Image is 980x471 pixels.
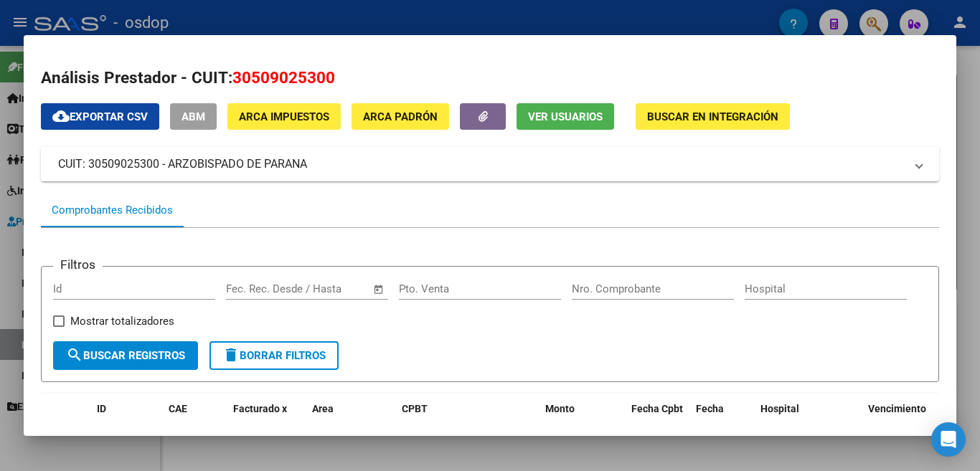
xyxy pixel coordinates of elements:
span: Monto [545,403,575,414]
mat-expansion-panel-header: CUIT: 30509025300 - ARZOBISPADO DE PARANA [41,147,939,181]
datatable-header-cell: ID [91,394,163,457]
div: Open Intercom Messenger [931,422,966,457]
datatable-header-cell: Vencimiento Auditoría [862,394,927,457]
div: Comprobantes Recibidos [52,202,173,219]
span: CPBT [402,403,428,414]
input: Fecha inicio [226,282,284,295]
button: Borrar Filtros [209,341,339,370]
span: Vencimiento Auditoría [868,403,926,431]
button: ARCA Impuestos [227,103,341,130]
span: ID [97,403,106,414]
datatable-header-cell: Hospital [755,394,862,457]
span: Mostrar totalizadores [70,313,174,330]
datatable-header-cell: Fecha Cpbt [626,394,690,457]
datatable-header-cell: CPBT [396,394,540,457]
span: Ver Usuarios [528,110,603,123]
span: Facturado x Orden De [233,403,287,431]
span: Area [312,403,334,414]
datatable-header-cell: Monto [540,394,626,457]
span: Fecha Cpbt [631,403,683,414]
h3: Filtros [53,255,103,274]
input: Fecha fin [297,282,367,295]
button: Exportar CSV [41,103,159,130]
mat-icon: delete [222,346,240,363]
span: ARCA Padrón [363,110,438,123]
datatable-header-cell: Area [306,394,396,457]
span: ABM [182,110,205,123]
datatable-header-cell: CAE [163,394,227,457]
h2: Análisis Prestador - CUIT: [41,66,939,90]
button: Buscar Registros [53,341,198,370]
button: ARCA Padrón [352,103,449,130]
span: Borrar Filtros [222,349,326,362]
button: Open calendar [371,281,387,298]
span: Buscar en Integración [647,110,778,123]
span: ARCA Impuestos [239,110,329,123]
span: Exportar CSV [52,110,148,123]
mat-icon: cloud_download [52,108,70,125]
span: Fecha Recibido [696,403,736,431]
button: ABM [170,103,217,130]
mat-icon: search [66,346,83,363]
span: 30509025300 [232,68,335,87]
datatable-header-cell: Fecha Recibido [690,394,755,457]
datatable-header-cell: Facturado x Orden De [227,394,306,457]
button: Ver Usuarios [517,103,614,130]
span: Buscar Registros [66,349,185,362]
span: Hospital [760,403,799,414]
mat-panel-title: CUIT: 30509025300 - ARZOBISPADO DE PARANA [58,156,905,173]
button: Buscar en Integración [636,103,790,130]
span: CAE [169,403,187,414]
